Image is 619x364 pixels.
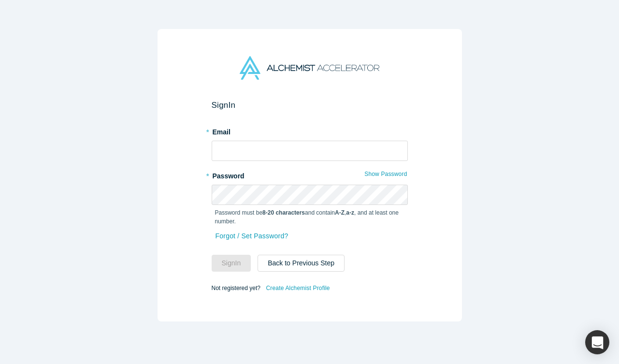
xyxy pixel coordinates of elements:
[240,56,379,80] img: Alchemist Accelerator Logo
[212,168,408,181] label: Password
[212,124,408,137] label: Email
[212,100,408,110] h2: Sign In
[262,209,305,216] strong: 8-20 characters
[265,282,330,294] a: Create Alchemist Profile
[335,209,345,216] strong: A-Z
[364,168,407,180] button: Show Password
[215,208,404,226] p: Password must be and contain , , and at least one number.
[212,255,251,272] button: SignIn
[212,285,260,291] span: Not registered yet?
[258,255,345,272] button: Back to Previous Step
[215,228,289,245] a: Forgot / Set Password?
[346,209,354,216] strong: a-z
